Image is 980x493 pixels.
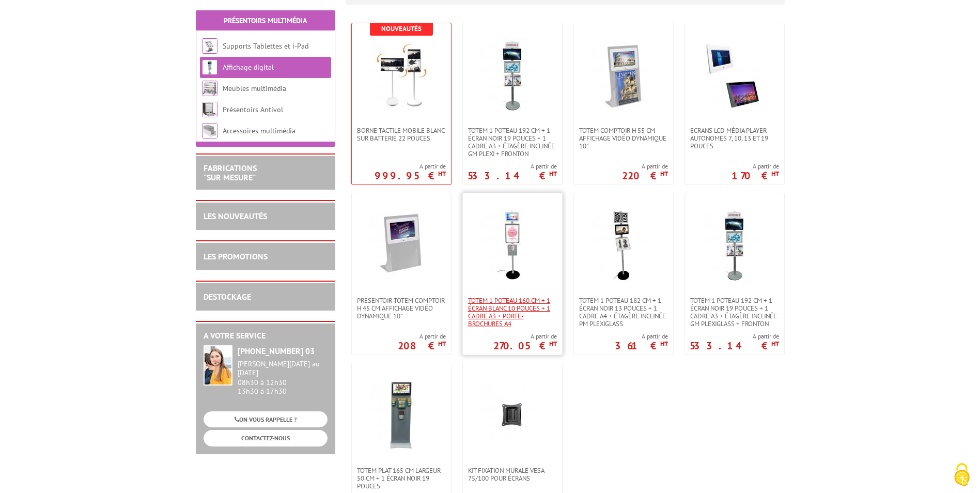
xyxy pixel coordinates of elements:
span: Totem 1 poteau 192 cm + 1 écran noir 19 pouces + 1 cadre A3 + étagère inclinée GM plexiglass + fr... [690,297,779,328]
div: 08h30 à 12h30 13h30 à 17h30 [238,360,328,395]
a: Supports Tablettes et i-Pad [223,41,308,51]
a: LES NOUVEAUTÉS [204,211,267,221]
span: A partir de [690,332,779,341]
img: Totem 1 poteau 192 cm + 1 écran noir 19 pouces + 1 cadre A3 + étagère inclinée GM plexi + fronton [476,39,549,111]
a: DESTOCKAGE [204,291,251,302]
sup: HT [660,170,668,178]
b: Nouveautés [381,24,422,33]
span: Totem comptoir H 55 cm affichage vidéo dynamique 10" [579,127,668,150]
p: 361 € [615,343,668,349]
strong: [PHONE_NUMBER] 03 [238,346,315,356]
img: Ecrans LCD média Player autonomes 7, 10, 13 et 19 pouces [698,39,771,111]
a: FABRICATIONS"Sur Mesure" [204,163,257,182]
img: Affichage digital [202,59,217,75]
img: Borne tactile mobile blanc sur batterie 22 pouces [365,39,438,111]
a: Totem 1 poteau 160 cm + 1 écran blanc 10 pouces + 1 cadre A3 + porte-brochures A4 [463,297,562,328]
span: Totem 1 poteau 192 cm + 1 écran noir 19 pouces + 1 cadre A3 + étagère inclinée GM plexi + fronton [468,127,557,158]
a: Kit Fixation Murale VESA 75/100 pour écrans [463,467,562,482]
a: Présentoirs Multimédia [224,16,307,25]
span: A partir de [493,332,557,341]
sup: HT [549,170,557,178]
img: Totem comptoir H 55 cm affichage vidéo dynamique 10 [587,39,660,111]
a: Affichage digital [223,63,274,72]
img: widget-service.jpg [204,345,232,386]
img: Totem plat 165 cm largeur 50 cm + 1 écran noir 19 pouces [365,379,438,451]
a: Totem plat 165 cm largeur 50 cm + 1 écran noir 19 pouces [352,467,451,490]
a: Borne tactile mobile blanc sur batterie 22 pouces [352,127,451,142]
a: Accessoires multimédia [223,126,295,135]
p: 533.14 € [690,343,779,349]
img: Totem 1 poteau 160 cm + 1 écran blanc 10 pouces + 1 cadre A3 + porte-brochures A4 [476,209,549,281]
sup: HT [771,170,779,178]
img: Accessoires multimédia [202,123,217,138]
button: Cookies (fenêtre modale) [944,458,980,493]
img: Cookies (fenêtre modale) [949,462,975,488]
span: A partir de [468,162,557,171]
span: Totem 1 poteau 182 cm + 1 écran noir 13 pouces + 1 cadre A4 + étagère inclinée PM plexiglass [579,297,668,328]
p: 533.14 € [468,173,557,179]
p: 208 € [398,343,446,349]
h2: A votre service [204,331,328,341]
span: Borne tactile mobile blanc sur batterie 22 pouces [357,127,446,142]
p: 170 € [732,173,779,179]
a: Totem comptoir H 55 cm affichage vidéo dynamique 10" [574,127,673,150]
a: Ecrans LCD média Player autonomes 7, 10, 13 et 19 pouces [685,127,784,150]
span: Totem 1 poteau 160 cm + 1 écran blanc 10 pouces + 1 cadre A3 + porte-brochures A4 [468,297,557,328]
a: Totem 1 poteau 192 cm + 1 écran noir 19 pouces + 1 cadre A3 + étagère inclinée GM plexi + fronton [463,127,562,158]
div: [PERSON_NAME][DATE] au [DATE] [238,360,328,377]
a: CONTACTEZ-NOUS [204,430,328,446]
a: Presentoir-Totem comptoir H 45 cm affichage vidéo dynamique 10" [352,297,451,320]
a: Meubles multimédia [223,84,286,93]
span: Presentoir-Totem comptoir H 45 cm affichage vidéo dynamique 10" [357,297,446,320]
img: Présentoirs Antivol [202,102,217,117]
span: A partir de [398,332,446,341]
a: Totem 1 poteau 192 cm + 1 écran noir 19 pouces + 1 cadre A3 + étagère inclinée GM plexiglass + fr... [685,297,784,328]
p: 270.05 € [493,343,557,349]
sup: HT [549,340,557,348]
span: Totem plat 165 cm largeur 50 cm + 1 écran noir 19 pouces [357,467,446,490]
a: Présentoirs Antivol [223,105,283,114]
a: LES PROMOTIONS [204,251,268,261]
span: A partir de [375,162,446,171]
p: 220 € [622,173,668,179]
a: ON VOUS RAPPELLE ? [204,411,328,427]
a: Totem 1 poteau 182 cm + 1 écran noir 13 pouces + 1 cadre A4 + étagère inclinée PM plexiglass [574,297,673,328]
img: Totem 1 poteau 182 cm + 1 écran noir 13 pouces + 1 cadre A4 + étagère inclinée PM plexiglass [587,209,660,281]
img: Presentoir-Totem comptoir H 45 cm affichage vidéo dynamique 10 [365,209,438,281]
p: 999.95 € [375,173,446,179]
img: Totem 1 poteau 192 cm + 1 écran noir 19 pouces + 1 cadre A3 + étagère inclinée GM plexiglass + fr... [698,209,771,281]
span: Ecrans LCD média Player autonomes 7, 10, 13 et 19 pouces [690,127,779,150]
img: Supports Tablettes et i-Pad [202,38,217,54]
sup: HT [438,340,446,348]
img: Meubles multimédia [202,81,217,96]
img: Kit Fixation Murale VESA 75/100 pour écrans [476,379,549,451]
span: A partir de [622,162,668,171]
span: A partir de [615,332,668,341]
span: A partir de [732,162,779,171]
sup: HT [660,340,668,348]
sup: HT [771,340,779,348]
sup: HT [438,170,446,178]
span: Kit Fixation Murale VESA 75/100 pour écrans [468,467,557,482]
